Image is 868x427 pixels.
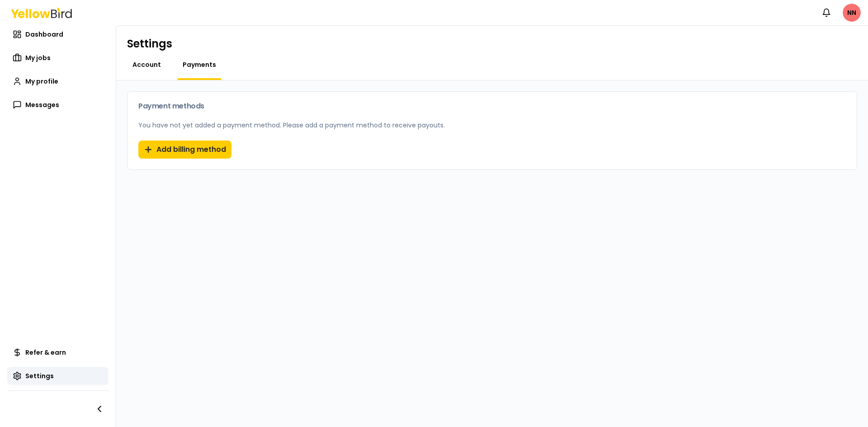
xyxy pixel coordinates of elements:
span: Messages [25,100,59,109]
h3: Payment methods [138,103,846,110]
a: Messages [7,96,108,114]
a: Account [127,60,166,69]
span: Refer & earn [25,348,66,357]
span: My jobs [25,53,51,62]
span: Settings [25,371,54,380]
a: Payments [177,60,222,69]
span: Account [132,60,161,69]
a: Dashboard [7,25,108,43]
button: Add billing method [138,141,231,159]
span: Payments [183,60,216,69]
h1: Settings [127,37,857,51]
a: My profile [7,72,108,90]
p: You have not yet added a payment method. Please add a payment method to receive payouts. [138,121,846,130]
a: Settings [7,367,108,385]
span: NN [843,4,861,22]
span: My profile [25,77,58,86]
span: Dashboard [25,30,63,39]
a: Refer & earn [7,343,108,361]
a: My jobs [7,49,108,67]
